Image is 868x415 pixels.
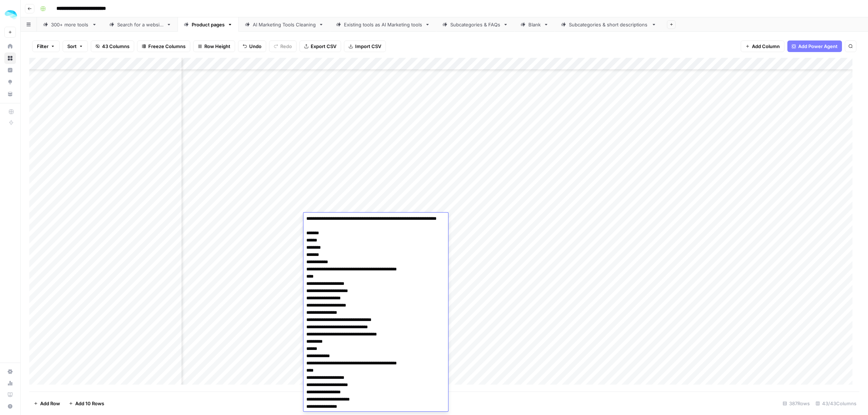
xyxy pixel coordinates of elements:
[32,40,60,52] button: Filter
[4,401,16,412] button: Help + Support
[193,40,235,52] button: Row Height
[4,377,16,389] a: Usage
[813,398,859,409] div: 43/43 Columns
[514,17,555,32] a: Blank
[37,43,48,50] span: Filter
[752,43,780,50] span: Add Column
[148,43,186,50] span: Freeze Columns
[311,43,336,50] span: Export CSV
[450,21,500,28] div: Subcategories & FAQs
[117,21,163,28] div: Search for a website
[555,17,663,32] a: Subcategories & short descriptions
[4,40,16,52] a: Home
[67,43,77,50] span: Sort
[40,400,60,407] span: Add Row
[344,40,386,52] button: Import CSV
[91,40,134,52] button: 43 Columns
[4,366,16,377] a: Settings
[4,389,16,401] a: Learning Hub
[569,21,648,28] div: Subcategories & short descriptions
[204,43,230,50] span: Row Height
[37,17,103,32] a: 300+ more tools
[269,40,297,52] button: Redo
[29,398,64,409] button: Add Row
[330,17,436,32] a: Existing tools as AI Marketing tools
[64,398,109,409] button: Add 10 Rows
[528,21,541,28] div: Blank
[780,398,813,409] div: 387 Rows
[4,76,16,88] a: Opportunities
[798,43,838,50] span: Add Power Agent
[103,17,178,32] a: Search for a website
[4,8,17,21] img: ColdiQ Logo
[51,21,89,28] div: 300+ more tools
[4,64,16,76] a: Insights
[4,88,16,100] a: Your Data
[299,40,341,52] button: Export CSV
[253,21,316,28] div: AI Marketing Tools Cleaning
[741,40,784,52] button: Add Column
[280,43,292,50] span: Redo
[102,43,129,50] span: 43 Columns
[355,43,381,50] span: Import CSV
[787,40,842,52] button: Add Power Agent
[137,40,190,52] button: Freeze Columns
[75,400,104,407] span: Add 10 Rows
[178,17,239,32] a: Product pages
[436,17,514,32] a: Subcategories & FAQs
[238,40,266,52] button: Undo
[192,21,225,28] div: Product pages
[239,17,330,32] a: AI Marketing Tools Cleaning
[249,43,261,50] span: Undo
[4,52,16,64] a: Browse
[344,21,422,28] div: Existing tools as AI Marketing tools
[4,6,16,24] button: Workspace: ColdiQ
[63,40,88,52] button: Sort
